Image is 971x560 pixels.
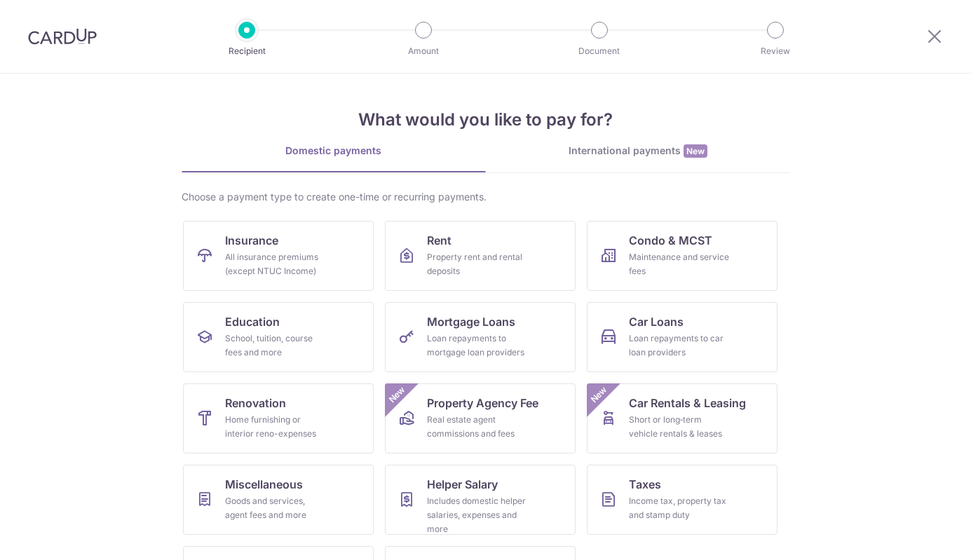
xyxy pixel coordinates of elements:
span: Helper Salary [427,476,498,493]
div: Loan repayments to mortgage loan providers [427,332,528,360]
span: Insurance [225,232,278,249]
span: Renovation [225,395,286,411]
a: Car Rentals & LeasingShort or long‑term vehicle rentals & leasesNew [587,383,778,453]
p: Review [724,44,827,58]
span: Education [225,313,280,330]
div: All insurance premiums (except NTUC Income) [225,250,326,278]
span: Car Loans [629,313,684,330]
a: Mortgage LoansLoan repayments to mortgage loan providers [385,302,576,372]
span: New [587,383,610,407]
span: Condo & MCST [629,232,712,249]
div: School, tuition, course fees and more [225,332,326,360]
div: Short or long‑term vehicle rentals & leases [629,413,730,441]
div: Domestic payments [182,144,486,158]
div: Real estate agent commissions and fees [427,413,528,441]
div: International payments [486,144,790,158]
span: Rent [427,232,451,249]
a: RenovationHome furnishing or interior reno-expenses [183,383,374,453]
div: Income tax, property tax and stamp duty [629,494,730,522]
a: Car LoansLoan repayments to car loan providers [587,302,778,372]
img: CardUp [28,28,97,45]
div: Choose a payment type to create one-time or recurring payments. [182,190,790,204]
span: New [684,144,707,158]
a: EducationSchool, tuition, course fees and more [183,302,374,372]
a: Property Agency FeeReal estate agent commissions and feesNew [385,383,576,453]
h4: What would you like to pay for? [182,107,790,132]
a: Condo & MCSTMaintenance and service fees [587,221,778,291]
span: Car Rentals & Leasing [629,395,746,411]
div: Home furnishing or interior reno-expenses [225,413,326,441]
div: Maintenance and service fees [629,250,730,278]
p: Amount [372,44,475,58]
div: Property rent and rental deposits [427,250,528,278]
span: Mortgage Loans [427,313,515,330]
a: Helper SalaryIncludes domestic helper salaries, expenses and more [385,465,576,535]
a: MiscellaneousGoods and services, agent fees and more [183,465,374,535]
span: Property Agency Fee [427,395,538,411]
div: Includes domestic helper salaries, expenses and more [427,494,528,536]
div: Goods and services, agent fees and more [225,494,326,522]
div: Loan repayments to car loan providers [629,332,730,360]
a: InsuranceAll insurance premiums (except NTUC Income) [183,221,374,291]
a: RentProperty rent and rental deposits [385,221,576,291]
p: Recipient [195,44,299,58]
span: Taxes [629,476,661,493]
span: New [385,383,408,407]
a: TaxesIncome tax, property tax and stamp duty [587,465,778,535]
span: Miscellaneous [225,476,303,493]
p: Document [548,44,651,58]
